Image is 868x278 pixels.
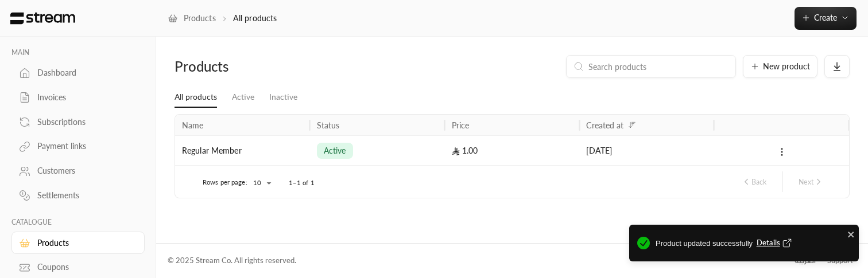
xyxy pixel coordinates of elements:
span: New product [763,62,810,71]
p: Rows per page: [203,178,247,187]
p: MAIN [11,48,145,57]
div: Settlements [37,190,130,201]
a: Inactive [269,87,297,107]
a: Products [168,13,216,24]
div: Payment links [37,140,130,152]
a: All products [175,87,217,108]
span: 1.00 [452,146,478,155]
a: Active [232,87,254,107]
input: Search products [588,60,728,73]
div: © 2025 Stream Co. All rights reserved. [168,255,296,267]
div: Regular Member [182,136,303,165]
p: All products [233,13,277,24]
nav: breadcrumb [168,13,277,24]
span: Create [814,13,837,22]
div: Dashboard [37,67,130,79]
div: Subscriptions [37,116,130,128]
div: Products [175,57,278,76]
a: Products [11,232,145,254]
a: Payment links [11,135,145,158]
div: Name [182,120,204,130]
div: Customers [37,165,130,177]
div: Status [317,120,340,130]
div: Products [37,237,130,249]
span: Product updated successfully [656,237,851,250]
a: Invoices [11,87,145,109]
div: Price [452,120,470,130]
a: Customers [11,160,145,182]
span: active [324,145,346,156]
button: Create [795,7,857,30]
div: Invoices [37,92,130,103]
div: Created at [586,120,623,130]
a: Settlements [11,185,145,207]
div: Coupons [37,261,130,273]
a: Dashboard [11,62,145,84]
button: New product [743,55,817,78]
p: 1–1 of 1 [289,178,315,187]
button: Sort [625,118,639,132]
div: [DATE] [586,136,707,165]
div: 10 [247,176,275,190]
img: Logo [9,12,76,25]
p: CATALOGUE [11,218,145,227]
button: close [847,228,855,240]
a: Subscriptions [11,111,145,133]
button: Details [757,237,795,249]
